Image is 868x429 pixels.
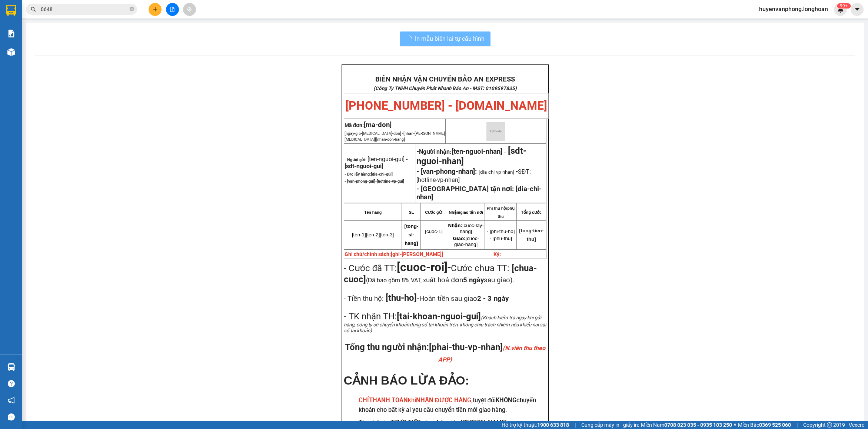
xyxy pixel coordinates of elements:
strong: Giao: [453,236,465,241]
img: warehouse-icon [7,48,15,56]
span: CẢNH BÁO LỪA ĐẢO: [344,374,469,387]
span: | [797,421,798,429]
img: solution-icon [7,30,15,37]
h3: tuyệt đối chuyển khoản cho bất kỳ ai yêu cầu chuyển tiền mới giao hàng. [359,396,546,415]
strong: BIÊN NHẬN VẬN CHUYỂN BẢO AN EXPRESS [375,75,515,83]
span: | [575,421,576,429]
span: Người nhận: [419,148,502,155]
img: logo-vxr [6,5,16,16]
span: - Tiền thu hộ: [344,295,384,303]
span: - Cước đã TT: [344,263,451,273]
strong: Phí thu hộ/phụ thu [487,206,515,219]
span: [ten-nguoi-nhan] [452,147,502,156]
strong: NHẬN ĐƯỢC HÀN [416,397,467,404]
strong: Ký: [493,251,501,257]
strong: 1900 633 818 [537,422,569,428]
span: Mã đơn: [345,122,392,128]
strong: 5 ngày [463,276,484,284]
span: [sdt-nguoi-nhan] [416,146,526,166]
strong: Tổng cước [521,210,542,214]
strong: - D/c lấy hàng: [345,172,393,177]
strong: - [GEOGRAPHIC_DATA] tận nơi: [416,185,514,193]
span: [ma-don] [364,121,392,129]
sup: 724 [837,3,851,9]
strong: Ghi chú/chính sách: [345,251,443,257]
span: [ten-nguoi-gui] - [345,156,408,170]
span: message [8,413,15,420]
span: - [384,293,509,303]
button: aim [183,3,196,16]
span: - [van-phong-nhan]: [416,167,477,176]
span: - [van-phong-gui]- [345,179,404,184]
span: In mẫu biên lai tự cấu hình [415,34,485,43]
span: caret-down [854,6,861,13]
span: [tai-khoan-nguoi-gui] [397,311,481,322]
strong: [thu-ho] [384,293,417,303]
span: file-add [170,7,175,12]
span: Cung cấp máy in - giấy in: [581,421,639,429]
span: [ghi-[PERSON_NAME]] [391,251,443,257]
span: question-circle [8,380,15,387]
span: [hotline-vp-gui] [377,179,404,184]
span: [ten-1] [352,232,366,237]
span: - [phi-thu-ho] [487,229,515,234]
span: - [phu-thu] [489,236,512,241]
span: - [502,148,508,155]
span: close-circle [130,7,134,11]
strong: [dia-chi-nhan] [416,185,542,201]
span: ⚪️ [734,423,736,426]
span: [phai-thu-vp-nhan] [429,342,545,364]
span: [ngay-gio-[MEDICAL_DATA]-don] - [345,131,445,142]
strong: THANH TOÁN [369,397,408,404]
input: Tìm tên, số ĐT hoặc mã đơn [41,5,128,13]
span: close-circle [130,6,134,13]
strong: Cước gửi [425,210,442,214]
strong: SL [409,210,414,214]
strong: - [416,147,502,156]
img: qr-code [486,122,505,141]
strong: 0708 023 035 - 0935 103 250 [664,422,732,428]
span: [sdt-nguoi-gui] [345,163,383,170]
span: copyright [827,422,832,428]
span: plus [153,7,158,12]
span: [cuoc-giao-hang] [453,236,479,247]
span: [dia-chi-vp-nhan] [479,169,514,175]
span: [cuoc-1] [425,229,442,234]
span: [nhan-don-hang] [376,137,405,142]
span: SĐT: [518,168,531,175]
span: [PHONE_NUMBER] - [DOMAIN_NAME] [345,99,547,113]
strong: KHÔNG [496,397,516,404]
span: (Khách kiểm tra ngay khi gửi hàng, công ty sẽ chuyển khoản đúng số tài khoản trên, không chịu trá... [344,315,546,333]
span: CHỈ khi G, [359,397,473,404]
span: [dia-chi-gui] [371,172,393,177]
span: [ten-2] [366,232,380,237]
span: [tong-tien-thu] [519,228,543,242]
span: notification [8,397,15,404]
span: - TK nhận TH: [344,311,397,322]
span: uất hoá đơn sau giao). [426,276,514,284]
button: In mẫu biên lai tự cấu hình [400,31,490,46]
strong: Nhận: [448,223,462,228]
span: Hoàn tiền sau giao [419,295,509,303]
span: huyenvanphong.longhoan [753,4,834,14]
strong: 2 - 3 [477,295,509,303]
strong: (Công Ty TNHH Chuyển Phát Nhanh Bảo An - MST: 0109597835) [373,86,517,91]
img: icon-new-feature [837,6,844,13]
button: file-add [166,3,179,16]
strong: - Người gửi: [345,157,366,162]
span: - [515,167,518,176]
em: (N.viên thu theo APP) [438,345,545,363]
span: search [31,7,36,12]
span: [tong-sl-hang] [404,223,418,246]
span: Tổng thu người nhận: [345,342,545,364]
strong: Nhận/giao tận nơi [449,210,483,214]
span: Hỗ trợ kỹ thuật: [502,421,569,429]
h3: Thanh toán TRỰC TIẾP cho nhân viên [PERSON_NAME] [359,418,546,428]
span: [ten-3] [380,232,394,237]
span: [hotline-vp-nhan] [416,176,460,183]
span: ngày [494,295,509,303]
img: warehouse-icon [7,363,15,371]
span: loading [406,36,415,41]
strong: [cuoc-roi] [397,260,448,274]
strong: Tên hàng [364,210,382,214]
